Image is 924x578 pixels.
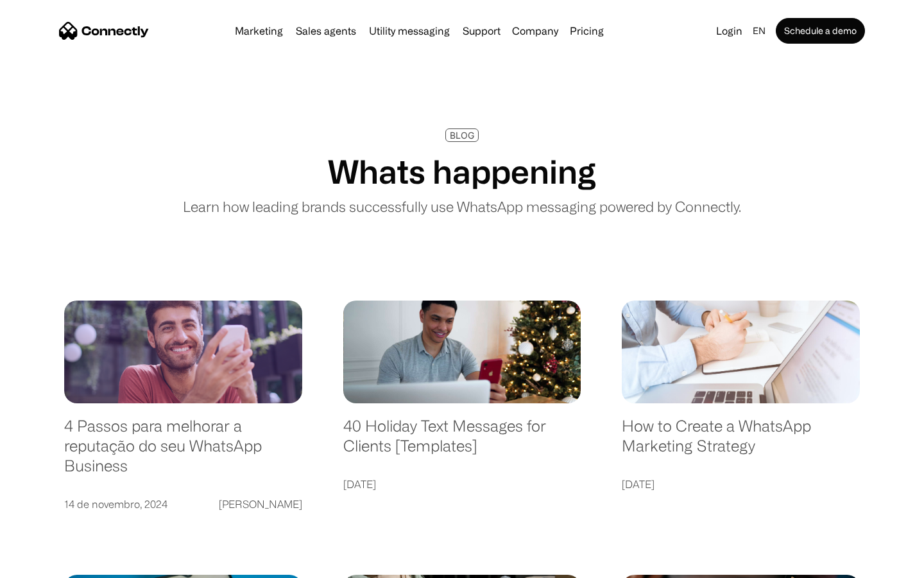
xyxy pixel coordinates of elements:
a: Support [458,26,506,36]
div: 14 de novembro, 2024 [64,495,167,513]
ul: Language list [26,556,77,574]
div: [DATE] [343,475,376,493]
div: en [753,22,766,40]
a: Pricing [565,26,609,36]
a: 4 Passos para melhorar a reputação do seu WhatsApp Business [64,416,302,488]
a: Login [711,22,748,40]
div: Company [512,22,558,40]
a: Sales agents [291,26,361,36]
h1: Whats happening [328,152,596,191]
a: Utility messaging [364,26,455,36]
a: How to Create a WhatsApp Marketing Strategy [622,416,860,468]
div: [PERSON_NAME] [219,495,302,513]
aside: Language selected: English [13,556,77,574]
div: BLOG [450,130,474,140]
div: [DATE] [622,475,654,493]
p: Learn how leading brands successfully use WhatsApp messaging powered by Connectly. [183,196,741,217]
a: Schedule a demo [776,18,865,44]
a: 40 Holiday Text Messages for Clients [Templates] [343,416,581,468]
a: Marketing [230,26,288,36]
